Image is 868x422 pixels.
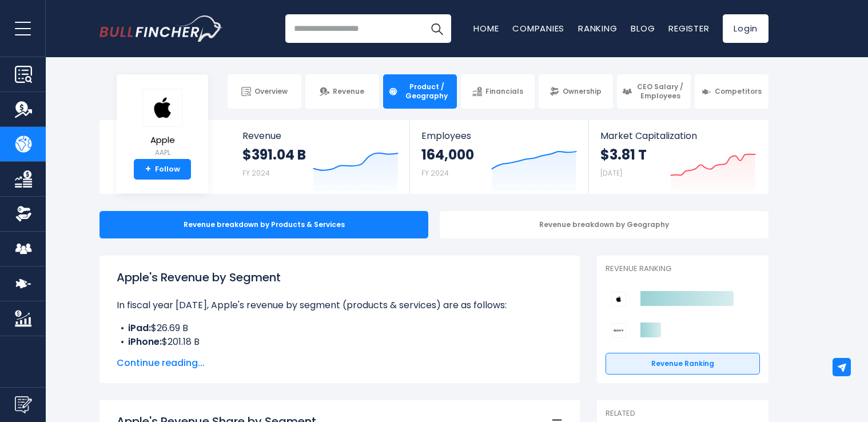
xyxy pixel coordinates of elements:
a: Revenue Ranking [606,353,760,375]
a: Overview [228,74,301,109]
span: Market Capitalization [600,130,756,141]
a: +Follow [134,159,191,180]
span: Revenue [242,130,399,141]
img: Sony Group Corporation competitors logo [611,323,626,338]
span: Competitors [715,87,762,96]
span: Revenue [333,87,364,96]
span: Apple [142,136,182,145]
span: CEO Salary / Employees [635,82,686,100]
h1: Apple's Revenue by Segment [117,269,563,286]
strong: $3.81 T [600,146,647,164]
a: Login [723,14,769,43]
a: Apple AAPL [142,88,183,160]
b: iPad: [128,321,151,335]
img: Ownership [15,205,32,222]
li: $26.69 B [117,321,563,335]
strong: $391.04 B [242,146,306,164]
strong: 164,000 [421,146,474,164]
img: Apple competitors logo [611,292,626,306]
span: Employees [421,130,576,141]
p: Related [606,409,760,419]
a: Employees 164,000 FY 2024 [410,120,588,194]
span: Overview [254,87,288,96]
div: Revenue breakdown by Geography [440,211,769,238]
a: Ownership [539,74,612,109]
li: $201.18 B [117,335,563,349]
small: FY 2024 [242,168,270,178]
a: Revenue $391.04 B FY 2024 [231,120,410,194]
span: Ownership [563,87,602,96]
a: CEO Salary / Employees [617,74,691,109]
b: iPhone: [128,335,162,348]
img: Bullfincher logo [99,15,223,42]
span: Continue reading... [117,356,563,370]
p: Revenue Ranking [606,264,760,274]
a: Competitors [695,74,769,109]
a: Blog [631,22,655,34]
a: Register [668,22,709,34]
a: Market Capitalization $3.81 T [DATE] [589,120,767,194]
small: AAPL [142,148,182,158]
span: Product / Geography [401,82,452,100]
strong: + [145,164,151,174]
span: Financials [485,87,523,96]
a: Ranking [578,22,617,34]
small: [DATE] [600,168,622,178]
a: Go to homepage [99,15,222,42]
a: Financials [461,74,535,109]
div: Revenue breakdown by Products & Services [99,211,428,238]
small: FY 2024 [421,168,449,178]
p: In fiscal year [DATE], Apple's revenue by segment (products & services) are as follows: [117,298,563,312]
a: Product / Geography [383,74,457,109]
a: Home [473,22,499,34]
a: Companies [512,22,564,34]
a: Revenue [305,74,379,109]
button: Search [423,14,451,43]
